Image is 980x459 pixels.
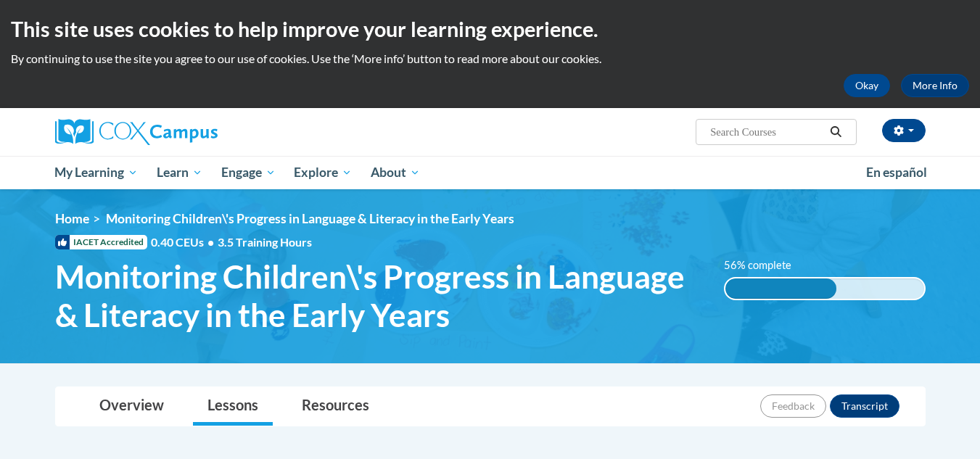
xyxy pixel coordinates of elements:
a: Learn [147,156,212,189]
a: Engage [212,156,285,189]
h2: This site uses cookies to help improve your learning experience. [11,15,969,44]
span: En español [866,165,927,180]
a: Home [55,211,89,226]
span: IACET Accredited [55,235,147,249]
button: Account Settings [882,119,926,142]
a: Lessons [193,387,273,426]
span: 0.40 CEUs [151,234,218,250]
a: About [361,156,429,189]
a: Cox Campus [55,119,331,145]
span: Learn [157,164,202,181]
a: En español [857,157,936,188]
a: Explore [284,156,361,189]
span: Engage [221,164,276,181]
button: Feedback [760,394,826,418]
span: About [371,164,420,181]
a: More Info [901,74,969,97]
span: My Learning [54,164,138,181]
span: • [207,235,214,249]
p: By continuing to use the site you agree to our use of cookies. Use the ‘More info’ button to read... [11,51,969,67]
button: Search [825,123,847,141]
div: Main menu [33,156,947,189]
button: Transcript [830,394,899,418]
button: Okay [844,74,890,97]
a: Resources [287,387,384,426]
span: Explore [294,164,352,181]
span: Monitoring Children\'s Progress in Language & Literacy in the Early Years [55,257,703,334]
input: Search Courses [709,123,825,141]
a: Overview [85,387,178,426]
label: 56% complete [724,257,807,273]
img: Cox Campus [55,119,218,145]
span: 3.5 Training Hours [218,235,312,249]
a: My Learning [46,156,148,189]
span: Monitoring Children\'s Progress in Language & Literacy in the Early Years [106,211,514,226]
div: 56% complete [725,278,836,299]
